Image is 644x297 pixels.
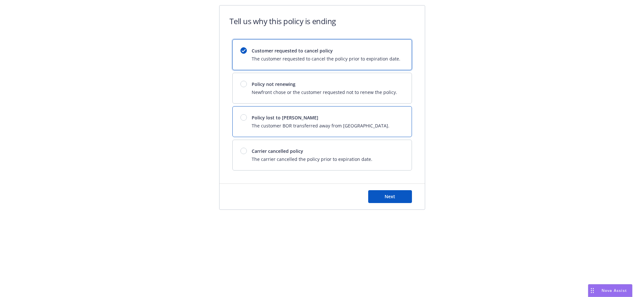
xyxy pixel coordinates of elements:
[588,284,632,297] button: Nova Assist
[230,16,336,26] h1: Tell us why this policy is ending
[602,288,627,293] span: Nova Assist
[252,47,401,54] span: Customer requested to cancel policy
[252,89,397,96] span: Newfront chose or the customer requested not to renew the policy.
[252,81,397,88] span: Policy not renewing
[252,148,373,154] span: Carrier cancelled policy
[252,55,401,62] span: The customer requested to cancel the policy prior to expiration date.
[252,114,390,121] span: Policy lost to [PERSON_NAME]
[385,193,395,200] span: Next
[368,190,412,203] button: Next
[252,156,373,162] span: The carrier cancelled the policy prior to expiration date.
[252,122,390,129] span: The customer BOR transferred away from [GEOGRAPHIC_DATA].
[588,284,596,297] div: Drag to move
